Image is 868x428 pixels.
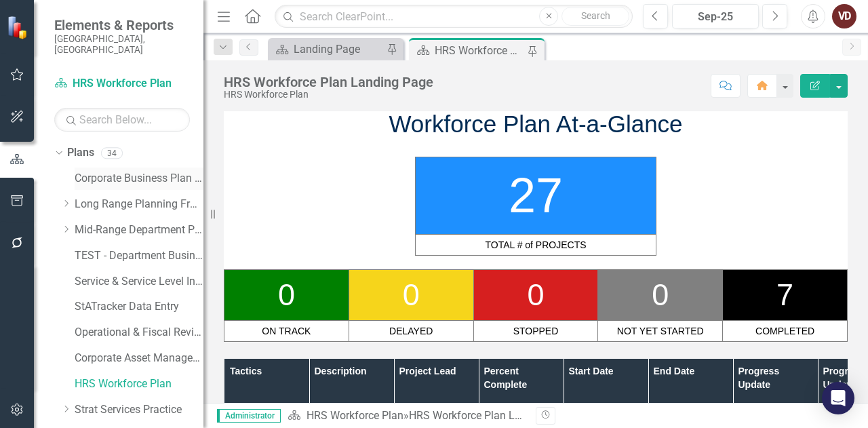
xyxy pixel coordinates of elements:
[473,321,598,342] td: STOPPED
[581,10,610,21] span: Search
[75,299,203,315] a: StATracker Data Entry
[75,274,203,290] a: Service & Service Level Inventory
[617,326,704,336] span: NOT YET STARTED
[75,197,203,212] a: Long Range Planning Framework
[67,145,94,161] a: Plans
[755,326,814,336] span: COMPLETED
[54,17,190,33] span: Elements & Reports
[652,277,669,312] span: 0
[832,4,856,28] button: VD
[224,90,433,100] div: HRS Workforce Plan
[409,409,575,422] div: HRS Workforce Plan Landing Page
[275,5,633,28] input: Search ClearPoint...
[217,409,281,423] span: Administrator
[54,33,190,56] small: [GEOGRAPHIC_DATA], [GEOGRAPHIC_DATA]
[75,222,203,238] a: Mid-Range Department Plans
[54,108,190,132] input: Search Below...
[224,75,433,90] div: HRS Workforce Plan Landing Page
[7,15,31,39] img: ClearPoint Strategy
[527,277,544,312] span: 0
[389,326,433,336] span: DELAYED
[271,41,383,58] a: Landing Page
[307,409,403,422] a: HRS Workforce Plan
[435,42,524,59] div: HRS Workforce Plan Landing Page
[75,325,203,341] a: Operational & Fiscal Review
[776,277,793,312] span: 7
[262,326,311,336] span: ON TRACK
[294,41,383,58] div: Landing Page
[509,168,563,222] span: 27
[389,111,682,137] span: Workforce Plan At-a-Glance
[403,277,420,312] span: 0
[75,376,203,392] a: HRS Workforce Plan
[101,147,123,159] div: 34
[288,408,526,424] div: »
[75,351,203,366] a: Corporate Asset Management Plan
[672,4,759,28] button: Sep-25
[822,382,854,414] div: Open Intercom Messenger
[677,9,754,25] div: Sep-25
[75,248,203,264] a: TEST - Department Business Plan
[75,402,203,418] a: Strat Services Practice
[75,171,203,187] a: Corporate Business Plan ([DATE]-[DATE])
[54,76,190,92] a: HRS Workforce Plan
[278,277,295,312] span: 0
[561,7,629,26] button: Search
[485,239,586,250] span: TOTAL # of PROJECTS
